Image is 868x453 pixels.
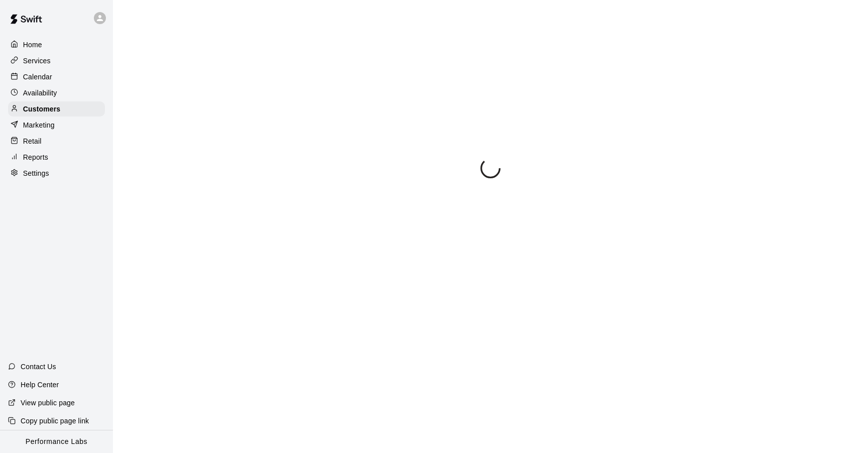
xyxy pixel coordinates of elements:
a: Reports [8,150,105,165]
a: Retail [8,134,105,149]
a: Marketing [8,118,105,133]
p: Marketing [23,120,55,130]
p: Availability [23,88,57,98]
p: Retail [23,136,42,146]
p: Services [23,56,51,66]
a: Home [8,37,105,52]
a: Calendar [8,69,105,84]
p: Help Center [21,380,59,390]
a: Settings [8,166,105,181]
p: Settings [23,168,49,178]
a: Availability [8,85,105,100]
p: Customers [23,104,60,114]
a: Services [8,53,105,68]
a: Customers [8,101,105,117]
p: Home [23,40,42,50]
p: Copy public page link [21,416,89,426]
p: View public page [21,398,75,408]
p: Contact Us [21,362,56,372]
p: Performance Labs [26,436,87,447]
p: Reports [23,152,48,162]
p: Calendar [23,72,52,82]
